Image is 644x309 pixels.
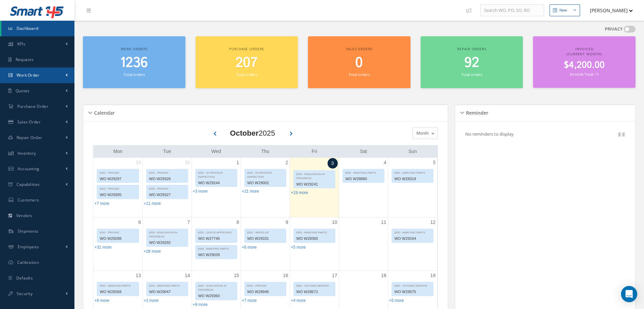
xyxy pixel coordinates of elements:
[245,235,286,243] div: WO W29331
[147,282,188,288] div: EDD - AWAITING PARTS
[421,36,523,88] a: Repair orders 92 Total orders
[210,147,222,156] a: Wednesday
[97,169,139,175] div: EDD - PRICING
[183,158,192,168] a: September 30, 2025
[464,53,479,73] span: 92
[93,158,142,217] td: September 29, 2025
[17,259,39,265] span: Calibration
[621,286,637,302] div: Open Intercom Messenger
[94,201,109,206] a: Show 7 more events
[196,169,237,179] div: EDD - IN PROCESS INSPECTION
[196,245,237,251] div: EDD - AWAITING PARTS
[605,26,623,33] label: PRIVACY
[328,158,338,169] a: October 3, 2025
[147,239,188,247] div: WO W29292
[94,298,109,303] a: Show 6 more events
[137,217,142,227] a: October 6, 2025
[567,52,602,56] span: (Current Month)
[392,175,434,183] div: WO W28319
[480,4,544,17] input: Search WO, PO, SO, RO
[343,175,384,183] div: WO W28880
[343,169,384,175] div: EDD - AWAITING PARTS
[429,217,437,227] a: October 12, 2025
[355,53,363,73] span: 0
[196,36,298,88] a: Purchase orders 207 Total orders
[193,189,208,194] a: Show 3 more events
[429,271,437,281] a: October 19, 2025
[284,217,290,227] a: October 9, 2025
[147,175,188,183] div: WO W29326
[284,158,290,168] a: October 2, 2025
[245,169,286,179] div: EDD - IN PROCESS INSPECTION
[93,217,142,271] td: October 6, 2025
[392,282,434,288] div: EDD - OUTSIDE SERVICE
[359,147,369,156] a: Saturday
[142,217,192,271] td: October 7, 2025
[97,235,139,243] div: WO W29288
[339,158,388,217] td: October 4, 2025
[290,158,339,217] td: October 3, 2025
[17,72,40,78] span: Work Order
[97,191,139,199] div: WO W29305
[464,108,488,116] h5: Reminder
[241,158,290,217] td: October 2, 2025
[193,302,208,307] a: Show 9 more events
[392,288,434,296] div: WO W29075
[17,291,32,296] span: Security
[18,166,40,172] span: Accounting
[415,130,429,137] span: Month
[97,175,139,183] div: WO W29297
[380,271,388,281] a: October 18, 2025
[229,46,264,51] span: Purchase orders
[461,72,482,77] small: Total orders
[245,229,286,235] div: EDD - WRITE-UP
[583,4,633,17] button: [PERSON_NAME]
[236,72,257,77] small: Total orders
[564,59,605,72] span: $4,200.00
[17,181,40,187] span: Capabilities
[232,271,241,281] a: October 15, 2025
[575,46,594,51] span: Invoiced
[196,251,237,259] div: WO W29039
[407,147,418,156] a: Sunday
[144,298,159,303] a: Show 2 more events
[559,7,567,13] div: New
[235,217,241,227] a: October 8, 2025
[18,197,39,203] span: Customers
[242,298,257,303] a: Show 7 more events
[18,228,39,234] span: Shipments
[550,4,580,16] button: New
[192,158,241,217] td: October 1, 2025
[533,36,636,88] a: Invoiced (Current Month) $4,200.00 Invoices Total: 11
[294,229,335,235] div: EDD - AWAITING PARTS
[290,217,339,271] td: October 10, 2025
[162,147,173,156] a: Tuesday
[17,103,48,109] span: Purchase Order
[121,46,148,51] span: Work orders
[18,150,36,156] span: Inventory
[392,169,434,175] div: EDD - AWAITING PARTS
[392,229,434,235] div: EDD - AWAITING PARTS
[17,135,42,140] span: Repair Order
[294,282,335,288] div: EDD - OUTSIDE SERVICE
[241,217,290,271] td: October 9, 2025
[282,271,290,281] a: October 16, 2025
[339,217,388,271] td: October 11, 2025
[260,147,271,156] a: Thursday
[120,53,148,73] span: 1236
[1,21,74,36] a: Dashboard
[18,244,39,250] span: Employees
[142,158,192,217] td: September 30, 2025
[147,229,188,239] div: EDD - EVALUATION IN PROGRESS
[16,57,34,62] span: Requests
[230,128,275,139] div: 2025
[380,217,388,227] a: October 11, 2025
[196,282,237,292] div: EDD - EVALUATION IN PROGRESS
[97,229,139,235] div: EDD - PRICING
[124,72,145,77] small: Total orders
[144,249,161,254] a: Show 28 more events
[147,185,188,191] div: EDD - PRICING
[196,235,237,243] div: WO W27746
[245,179,286,187] div: WO W29002
[92,108,115,116] h5: Calendar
